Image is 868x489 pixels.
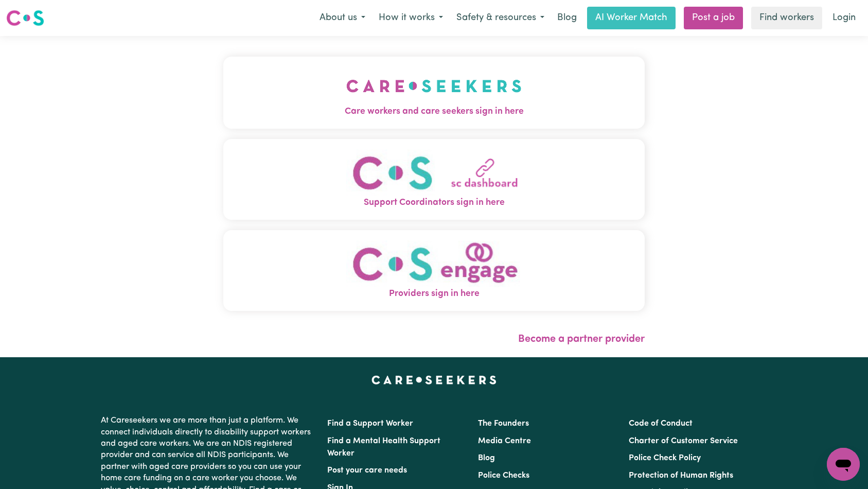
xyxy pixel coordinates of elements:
[478,437,531,445] a: Media Centre
[223,287,645,301] span: Providers sign in here
[551,7,583,29] a: Blog
[751,7,822,29] a: Find workers
[313,7,372,29] button: About us
[827,448,860,481] iframe: Button to launch messaging window
[371,376,497,384] a: Careseekers home page
[450,7,551,29] button: Safety & resources
[327,437,440,458] a: Find a Mental Health Support Worker
[629,420,693,428] a: Code of Conduct
[826,7,862,29] a: Login
[587,7,676,29] a: AI Worker Match
[518,334,645,344] a: Become a partner provider
[478,471,529,480] a: Police Checks
[629,454,701,462] a: Police Check Policy
[223,196,645,209] span: Support Coordinators sign in here
[372,7,450,29] button: How it works
[223,105,645,118] span: Care workers and care seekers sign in here
[223,230,645,311] button: Providers sign in here
[223,57,645,129] button: Care workers and care seekers sign in here
[478,454,495,462] a: Blog
[327,420,413,428] a: Find a Support Worker
[6,6,44,30] a: Careseekers logo
[478,420,529,428] a: The Founders
[684,7,743,29] a: Post a job
[223,139,645,220] button: Support Coordinators sign in here
[629,437,738,445] a: Charter of Customer Service
[629,471,733,480] a: Protection of Human Rights
[6,9,44,27] img: Careseekers logo
[327,466,407,475] a: Post your care needs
